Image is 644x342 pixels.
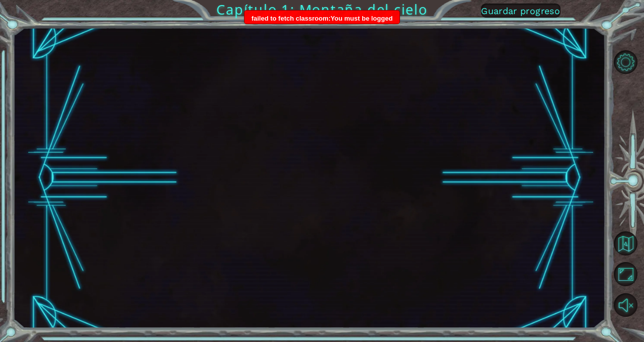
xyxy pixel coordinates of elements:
button: Sonido encendido [614,293,638,317]
button: Maximizar navegador [614,262,638,286]
button: Guardar progreso [481,4,560,18]
span: Guardar progreso [481,6,560,16]
button: Opciones de nivel [614,50,638,74]
span: failed to fetch classroom:You must be logged in. [252,15,393,30]
a: Volver al mapa [615,228,644,259]
button: Volver al mapa [614,231,638,255]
